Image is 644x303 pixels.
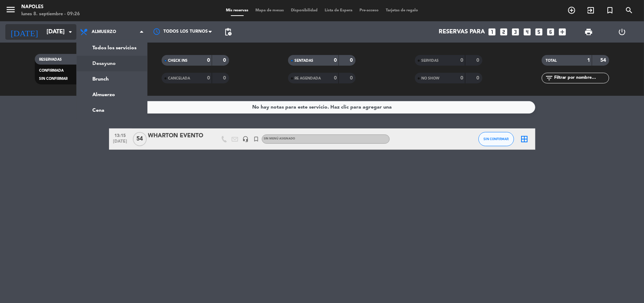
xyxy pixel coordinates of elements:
[558,27,567,37] i: add_box
[534,27,543,37] i: looks_5
[545,74,554,82] i: filter_list
[605,21,639,43] div: LOG OUT
[112,139,129,147] span: [DATE]
[252,9,287,12] span: Mapa de mesas
[618,28,626,36] i: power_settings_new
[243,136,249,142] i: headset_mic
[421,59,439,62] span: SERVIDAS
[487,27,497,37] i: looks_one
[39,77,67,81] span: SIN CONFIRMAR
[77,56,147,71] a: Desayuno
[554,74,609,82] input: Filtrar por nombre...
[168,59,188,62] span: CHECK INS
[92,29,116,34] span: Almuerzo
[77,87,147,103] a: Almuerzo
[66,28,75,36] i: arrow_drop_down
[483,137,509,141] span: SIN CONFIRMAR
[586,6,595,15] i: exit_to_app
[222,9,252,12] span: Mis reservas
[39,58,62,61] span: RESERVADAS
[478,132,514,146] button: SIN CONFIRMAR
[168,77,190,80] span: CANCELADA
[382,9,422,12] span: Tarjetas de regalo
[321,9,356,12] span: Lista de Espera
[5,4,16,17] button: menu
[77,71,147,87] a: Brunch
[39,69,64,72] span: CONFIRMADA
[625,6,633,15] i: search
[587,58,590,63] strong: 1
[600,58,607,63] strong: 54
[334,58,337,63] strong: 0
[287,9,321,12] span: Disponibilidad
[223,76,227,81] strong: 0
[523,27,532,37] i: looks_4
[350,58,354,63] strong: 0
[207,76,210,81] strong: 0
[148,131,209,141] div: WHARTON EVENTO
[499,27,508,37] i: looks_two
[584,28,593,36] span: print
[5,24,43,40] i: [DATE]
[294,59,313,62] span: SENTADAS
[264,137,296,140] span: Sin menú asignado
[546,27,555,37] i: looks_6
[460,58,463,63] strong: 0
[133,132,147,146] span: 54
[77,103,147,118] a: Cena
[477,76,481,81] strong: 0
[334,76,337,81] strong: 0
[356,9,382,12] span: Pre-acceso
[567,6,576,15] i: add_circle_outline
[252,103,392,111] div: No hay notas para este servicio. Haz clic para agregar una
[606,6,614,15] i: turned_in_not
[439,29,485,35] span: Reservas para
[112,131,129,139] span: 13:15
[546,59,557,62] span: TOTAL
[253,136,260,142] i: turned_in_not
[520,135,529,143] i: border_all
[477,58,481,63] strong: 0
[224,28,232,36] span: pending_actions
[5,4,16,15] i: menu
[421,77,439,80] span: NO SHOW
[21,4,80,11] div: Napoles
[21,11,80,18] div: lunes 8. septiembre - 09:26
[460,76,463,81] strong: 0
[511,27,520,37] i: looks_3
[294,77,321,80] span: RE AGENDADA
[77,40,147,56] a: Todos los servicios
[350,76,354,81] strong: 0
[207,58,210,63] strong: 0
[223,58,227,63] strong: 0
